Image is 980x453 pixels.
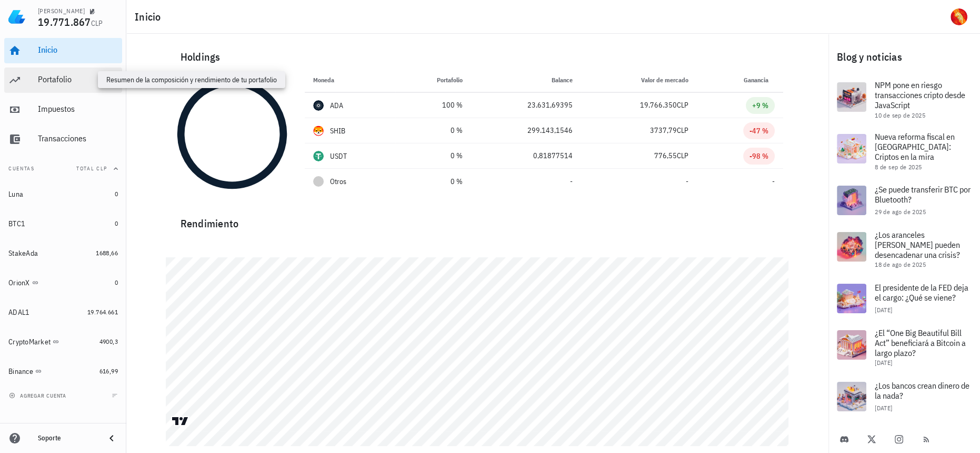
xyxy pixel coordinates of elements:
span: 0 [115,278,118,286]
span: 19.766.350 [640,100,677,110]
span: [DATE] [875,306,892,314]
span: 3737,79 [650,126,677,135]
span: CLP [677,126,688,135]
span: Total CLP [76,165,107,172]
th: Valor de mercado [581,68,697,93]
button: agregar cuenta [6,390,71,401]
th: Balance [471,68,581,93]
span: 10 de sep de 2025 [875,111,925,119]
div: ADAL1 [8,308,29,317]
div: 0 % [404,150,463,161]
span: CLP [677,100,688,110]
span: 29 de ago de 2025 [875,208,926,216]
img: LedgiFi [8,8,25,25]
div: 100 % [404,100,463,111]
a: StakeAda 1688,66 [4,240,122,266]
span: [DATE] [875,359,892,367]
th: Moneda [305,68,395,93]
div: [PERSON_NAME] [38,7,85,15]
a: ¿Se puede transferir BTC por Bluetooth? 29 de ago de 2025 [828,177,980,224]
span: 776,55 [654,151,677,160]
a: Luna 0 [4,181,122,207]
span: agregar cuenta [11,392,66,399]
span: NPM pone en riesgo transacciones cripto desde JavaScript [875,80,965,110]
span: ¿Los bancos crean dinero de la nada? [875,380,969,401]
div: +9 % [752,100,768,111]
span: Ganancia [744,76,775,84]
div: OrionX [8,278,30,287]
span: ¿El “One Big Beautiful Bill Act” beneficiará a Bitcoin a largo plazo? [875,327,966,358]
h1: Inicio [135,8,165,25]
span: 0 [115,190,118,198]
a: CryptoMarket 4900,3 [4,329,122,354]
div: avatar [951,8,967,25]
a: Nueva reforma fiscal en [GEOGRAPHIC_DATA]: Criptos en la mira 8 de sep de 2025 [828,126,980,177]
span: - [686,177,688,186]
a: ADAL1 19.764.661 [4,300,122,325]
div: Impuestos [38,104,118,114]
span: CLP [91,18,103,28]
span: 18 de ago de 2025 [875,261,926,268]
div: BTC1 [8,219,25,228]
div: 0 % [404,125,463,136]
span: 0 [115,219,118,227]
span: [DATE] [875,404,892,412]
a: NPM pone en riesgo transacciones cripto desde JavaScript 10 de sep de 2025 [828,74,980,126]
div: 0 % [404,176,463,187]
span: ¿Los aranceles [PERSON_NAME] pueden desencadenar una crisis? [875,229,960,260]
span: El presidente de la FED deja el cargo: ¿Qué se viene? [875,282,968,303]
span: 19.764.661 [87,308,118,316]
div: Soporte [38,434,97,442]
div: Binance [8,367,33,376]
div: Holdings [172,40,783,74]
a: ¿El “One Big Beautiful Bill Act” beneficiará a Bitcoin a largo plazo? [DATE] [828,322,980,373]
span: 8 de sep de 2025 [875,163,922,171]
div: Portafolio [38,74,118,84]
div: USDT [330,151,347,161]
span: Otros [330,176,346,187]
div: Luna [8,190,23,199]
div: 0,81877514 [479,150,573,161]
div: StakeAda [8,249,38,258]
span: 616,99 [99,367,118,375]
span: ¿Se puede transferir BTC por Bluetooth? [875,184,971,205]
div: Rendimiento [172,207,783,232]
a: Impuestos [4,97,122,122]
span: - [772,177,775,186]
span: 19.771.867 [38,15,91,29]
div: Transacciones [38,133,118,143]
a: OrionX 0 [4,270,122,295]
a: Charting by TradingView [171,416,189,426]
div: SHIB [330,126,346,136]
div: -98 % [749,151,768,161]
a: Portafolio [4,68,122,93]
div: Inicio [38,45,118,55]
button: CuentasTotal CLP [4,156,122,181]
div: Blog y noticias [828,40,980,74]
a: ¿Los bancos crean dinero de la nada? [DATE] [828,373,980,420]
div: SHIB-icon [313,126,324,136]
div: CryptoMarket [8,338,51,346]
a: Inicio [4,38,122,63]
div: USDT-icon [313,151,324,161]
span: Nueva reforma fiscal en [GEOGRAPHIC_DATA]: Criptos en la mira [875,131,955,162]
div: 299.143,1546 [479,125,573,136]
a: Binance 616,99 [4,359,122,384]
a: El presidente de la FED deja el cargo: ¿Qué se viene? [DATE] [828,275,980,322]
div: ADA [330,100,344,111]
a: BTC1 0 [4,211,122,236]
div: 23.631,69395 [479,100,573,111]
a: ¿Los aranceles [PERSON_NAME] pueden desencadenar una crisis? 18 de ago de 2025 [828,224,980,275]
th: Portafolio [395,68,471,93]
a: Transacciones [4,127,122,152]
span: 1688,66 [96,249,118,257]
div: -47 % [749,126,768,136]
span: 4900,3 [99,338,118,345]
span: - [570,177,573,186]
div: ADA-icon [313,100,324,111]
span: CLP [677,151,688,160]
